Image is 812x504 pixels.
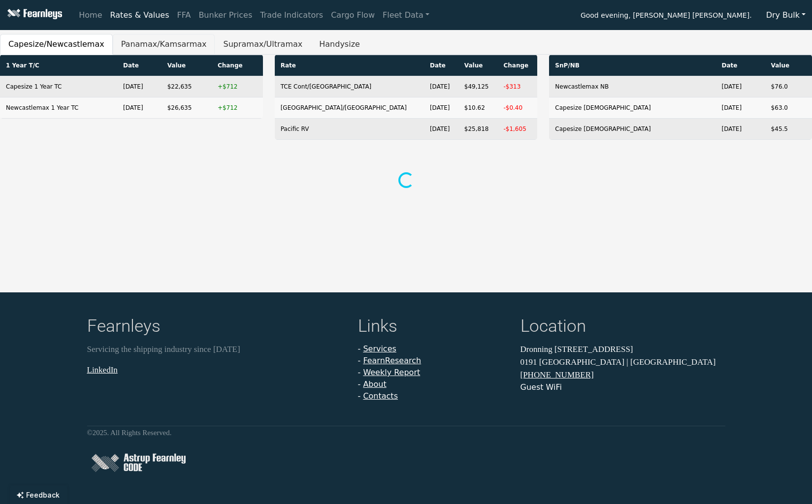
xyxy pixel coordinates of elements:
td: $10.62 [458,97,498,119]
td: [DATE] [716,97,765,119]
th: Date [424,55,458,76]
button: Handysize [311,34,368,55]
h4: Location [520,316,725,339]
button: Supramax/Ultramax [215,34,311,55]
a: Cargo Flow [327,5,379,25]
a: Bunker Prices [195,5,256,25]
p: Servicing the shipping industry since [DATE] [87,343,346,356]
th: SnP/NB [549,55,715,76]
th: Date [117,55,162,76]
td: +$712 [212,97,263,119]
td: -$0.40 [497,97,537,119]
a: Trade Indicators [256,5,327,25]
li: - [358,367,509,378]
a: [PHONE_NUMBER] [520,370,594,379]
li: - [358,390,509,402]
th: Rate [275,55,424,76]
td: $45.5 [765,119,812,140]
td: [DATE] [424,97,458,119]
th: Date [716,55,765,76]
td: $25,818 [458,119,498,140]
td: +$712 [212,76,263,97]
td: -$1,605 [497,119,537,140]
td: TCE Cont/[GEOGRAPHIC_DATA] [275,76,424,97]
h4: Fearnleys [87,316,346,339]
td: [GEOGRAPHIC_DATA]/[GEOGRAPHIC_DATA] [275,97,424,119]
li: - [358,343,509,355]
th: Value [458,55,498,76]
td: Newcastlemax NB [549,76,715,97]
td: Pacific RV [275,119,424,140]
a: FearnResearch [363,356,421,365]
span: Good evening, [PERSON_NAME] [PERSON_NAME]. [581,8,752,25]
td: $49,125 [458,76,498,97]
td: $76.0 [765,76,812,97]
li: - [358,355,509,367]
a: Contacts [363,391,398,401]
th: Change [497,55,537,76]
th: Value [162,55,212,76]
td: Capesize [DEMOGRAPHIC_DATA] [549,119,715,140]
h4: Links [358,316,509,339]
a: Home [75,5,106,25]
td: $26,635 [162,97,212,119]
a: About [363,379,386,389]
td: [DATE] [424,76,458,97]
button: Guest WiFi [520,381,562,393]
td: $22,635 [162,76,212,97]
button: Panamax/Kamsarmax [113,34,215,55]
button: Dry Bulk [760,6,812,25]
li: - [358,378,509,390]
a: FFA [173,5,195,25]
small: © 2025 . All Rights Reserved. [87,429,172,437]
a: Services [363,344,396,353]
td: [DATE] [424,119,458,140]
td: Capesize [DEMOGRAPHIC_DATA] [549,97,715,119]
td: $63.0 [765,97,812,119]
a: Weekly Report [363,368,420,377]
th: Value [765,55,812,76]
td: [DATE] [117,97,162,119]
th: Change [212,55,263,76]
td: [DATE] [716,76,765,97]
p: 0191 [GEOGRAPHIC_DATA] | [GEOGRAPHIC_DATA] [520,355,725,368]
td: -$313 [497,76,537,97]
a: Rates & Values [106,5,173,25]
img: Fearnleys Logo [5,9,62,21]
p: Dronning [STREET_ADDRESS] [520,343,725,356]
td: [DATE] [716,119,765,140]
a: Fleet Data [379,5,433,25]
a: LinkedIn [87,365,118,374]
td: [DATE] [117,76,162,97]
